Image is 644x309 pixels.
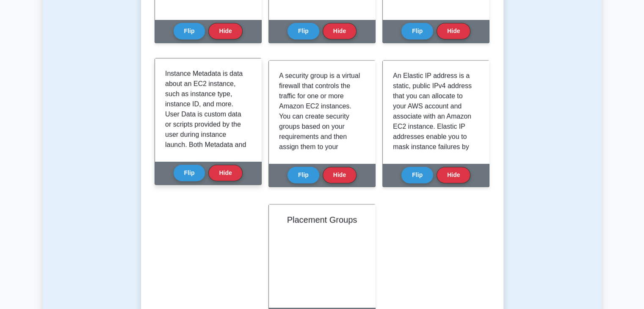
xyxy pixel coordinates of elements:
p: An Elastic IP address is a static, public IPv4 address that you can allocate to your AWS account ... [393,71,475,294]
p: A security group is a virtual firewall that controls the traffic for one or more Amazon EC2 insta... [279,71,362,284]
button: Flip [174,165,205,181]
button: Flip [174,23,205,39]
button: Hide [437,23,470,39]
button: Flip [287,23,319,39]
button: Hide [323,167,357,183]
p: Instance Metadata is data about an EC2 instance, such as instance type, instance ID, and more. Us... [165,69,248,272]
button: Flip [401,167,433,183]
button: Flip [287,167,319,183]
button: Flip [401,23,433,39]
button: Hide [437,167,470,183]
button: Hide [208,165,242,181]
button: Hide [208,23,242,39]
button: Hide [323,23,357,39]
h2: Placement Groups [279,215,365,225]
